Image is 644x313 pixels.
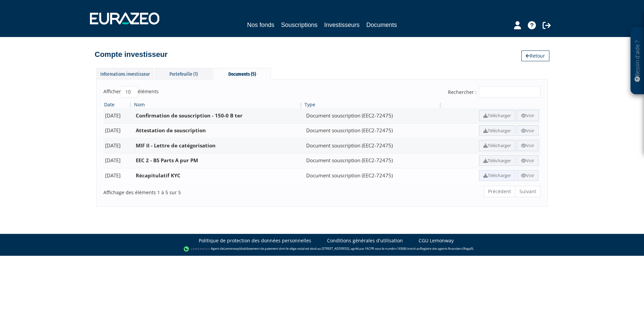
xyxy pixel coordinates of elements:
[420,246,473,251] a: Registre des agents financiers (Regafi)
[304,108,443,123] td: Document souscription (EEC2-72475)
[155,68,212,79] div: Portefeuille (1)
[327,237,403,244] a: Conditions générales d'utilisation
[517,140,539,151] a: Voir
[419,237,454,244] a: CGU Lemonway
[103,86,159,98] label: Afficher éléments
[517,170,539,181] a: Voir
[443,101,541,108] th: &nbsp;
[214,68,271,79] div: Documents (5)
[103,101,133,108] th: Date: activer pour trier la colonne par ordre croissant
[133,101,304,108] th: Nom: activer pour trier la colonne par ordre croissant
[95,50,167,59] h4: Compte investisseur
[281,20,317,30] a: Souscriptions
[90,12,159,25] img: 1732889491-logotype_eurazeo_blanc_rvb.png
[96,68,154,79] div: Informations investisseur
[479,110,515,121] a: Télécharger
[521,50,549,61] a: Retour
[634,31,641,91] p: Besoin d'aide ?
[479,155,515,166] a: Télécharger
[448,86,541,98] label: Rechercher :
[136,142,216,149] b: MIF II - Lettre de catégorisation
[366,20,397,30] a: Documents
[479,86,541,98] input: Rechercher :
[103,138,133,153] td: [DATE]
[136,157,198,164] b: EEC 2 - BS Parts A pur PM
[7,246,637,252] div: - Agent de (établissement de paiement dont le siège social est situé au [STREET_ADDRESS], agréé p...
[304,101,443,108] th: Type: activer pour trier la colonne par ordre croissant
[517,125,539,136] a: Voir
[479,170,515,181] a: Télécharger
[103,108,133,123] td: [DATE]
[479,140,515,151] a: Télécharger
[247,20,274,30] a: Nos fonds
[136,112,243,119] b: Confirmation de souscription - 150-0 B ter
[517,110,539,121] a: Voir
[136,127,206,134] b: Attestation de souscription
[324,20,360,31] a: Investisseurs
[199,237,311,244] a: Politique de protection des données personnelles
[136,172,181,179] b: Récapitulatif KYC
[304,153,443,168] td: Document souscription (EEC2-72475)
[121,86,138,98] select: Afficheréléments
[103,123,133,138] td: [DATE]
[103,153,133,168] td: [DATE]
[103,168,133,183] td: [DATE]
[304,138,443,153] td: Document souscription (EEC2-72475)
[103,185,280,196] div: Affichage des éléments 1 à 5 sur 5
[184,246,210,252] img: logo-lemonway.png
[517,155,539,166] a: Voir
[479,125,515,136] a: Télécharger
[304,168,443,183] td: Document souscription (EEC2-72475)
[224,246,239,251] a: Lemonway
[304,123,443,138] td: Document souscription (EEC2-72475)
